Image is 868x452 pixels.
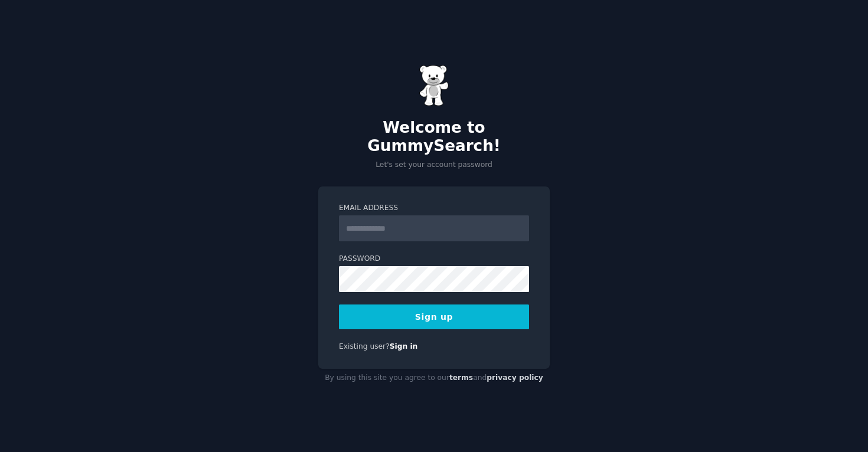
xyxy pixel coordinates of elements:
span: Existing user? [339,342,390,351]
h2: Welcome to GummySearch! [318,119,550,156]
button: Sign up [339,304,529,329]
a: terms [449,374,473,382]
img: Gummy Bear [419,65,449,106]
a: Sign in [390,342,418,351]
div: By using this site you agree to our and [318,369,550,388]
label: Email Address [339,203,529,214]
p: Let's set your account password [318,160,550,171]
a: privacy policy [487,374,543,382]
label: Password [339,254,529,264]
